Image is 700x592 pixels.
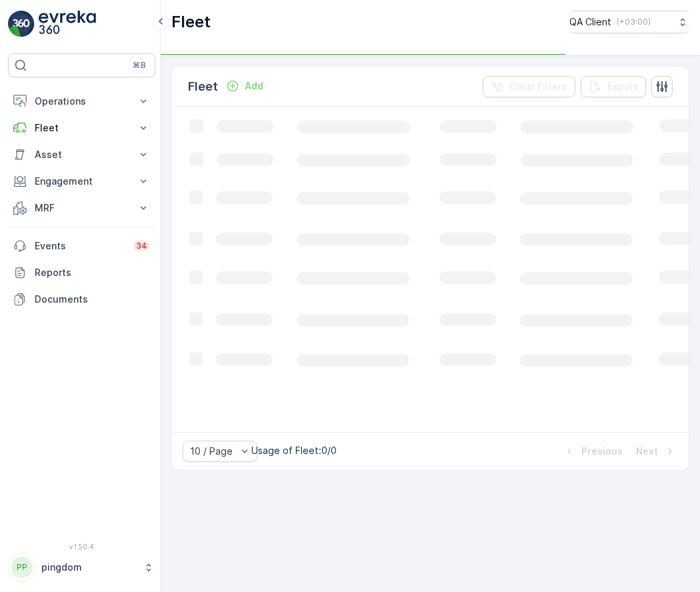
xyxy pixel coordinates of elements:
[483,76,575,97] button: Clear Filters
[35,239,125,253] p: Events
[8,553,155,581] button: PPpingdom
[221,78,269,94] button: Add
[8,168,155,195] button: Engagement
[133,60,146,71] p: ⌘B
[35,201,129,215] p: MRF
[35,121,129,135] p: Fleet
[581,76,646,97] button: Export
[8,259,155,286] a: Reports
[569,15,611,29] p: QA Client
[8,141,155,168] button: Asset
[41,561,137,574] p: pingdom
[581,445,623,458] p: Previous
[251,444,337,457] p: Usage of Fleet : 0/0
[569,11,689,33] button: QA Client(+03:00)
[171,11,211,33] p: Fleet
[635,443,678,459] button: Next
[8,543,155,551] span: v 1.50.4
[617,17,651,27] p: ( +03:00 )
[35,95,129,108] p: Operations
[188,77,218,96] p: Fleet
[39,11,96,37] img: logo_light-DOdMpM7g.png
[35,175,129,188] p: Engagement
[607,80,638,93] p: Export
[561,443,624,459] button: Previous
[35,148,129,161] p: Asset
[35,293,150,306] p: Documents
[8,88,155,115] button: Operations
[636,445,658,458] p: Next
[245,79,263,93] p: Add
[8,233,155,259] a: Events34
[11,557,33,578] div: PP
[136,241,147,251] p: 34
[509,80,567,93] p: Clear Filters
[8,195,155,221] button: MRF
[8,115,155,141] button: Fleet
[8,11,35,37] img: logo
[8,286,155,313] a: Documents
[35,266,150,279] p: Reports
